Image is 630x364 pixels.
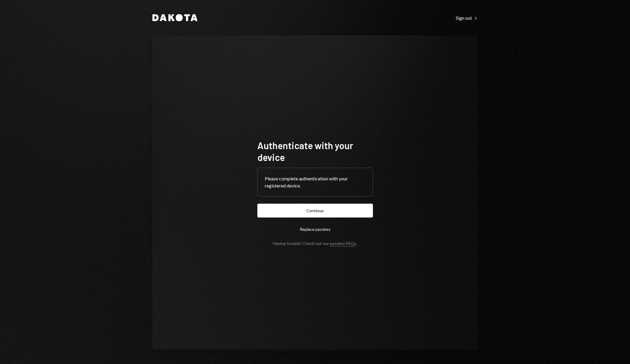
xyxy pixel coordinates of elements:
div: Please complete authentication with your registered device. [265,175,366,189]
a: passkey FAQs [330,241,356,246]
div: Having trouble? Check out our . [273,241,357,246]
h1: Authenticate with your device [257,139,373,163]
a: Sign out [456,14,478,21]
button: Replace passkey [257,222,373,236]
button: Continue [257,204,373,218]
div: Sign out [456,15,478,21]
